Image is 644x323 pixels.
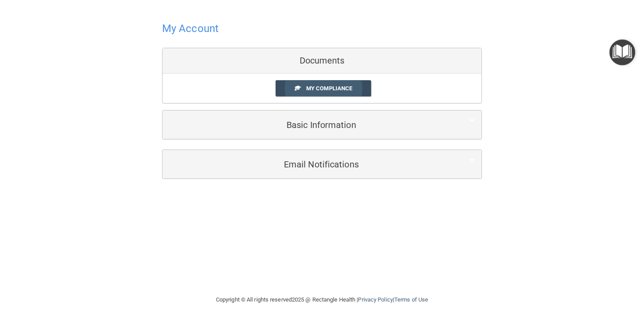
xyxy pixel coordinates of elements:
button: Open Resource Center [609,39,635,65]
div: Documents [163,48,481,74]
a: Basic Information [169,115,475,135]
h5: Email Notifications [169,160,448,169]
a: Email Notifications [169,154,475,174]
div: Copyright © All rights reserved 2025 @ Rectangle Health | | [162,286,482,314]
h4: My Account [162,23,219,34]
span: My Compliance [306,85,352,92]
a: Privacy Policy [358,296,393,303]
a: Terms of Use [394,296,428,303]
h5: Basic Information [169,120,448,130]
